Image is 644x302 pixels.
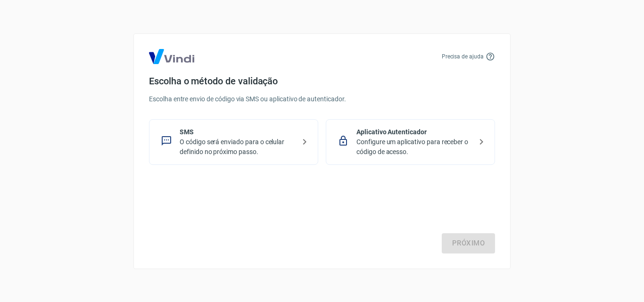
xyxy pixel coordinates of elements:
[180,127,295,137] p: SMS
[180,137,295,157] p: O código será enviado para o celular definido no próximo passo.
[149,75,495,87] h4: Escolha o método de validação
[149,119,318,165] div: SMSO código será enviado para o celular definido no próximo passo.
[149,49,194,64] img: Logo Vind
[442,52,484,61] p: Precisa de ajuda
[149,94,495,104] p: Escolha entre envio de código via SMS ou aplicativo de autenticador.
[356,127,472,137] p: Aplicativo Autenticador
[326,119,495,165] div: Aplicativo AutenticadorConfigure um aplicativo para receber o código de acesso.
[356,137,472,157] p: Configure um aplicativo para receber o código de acesso.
